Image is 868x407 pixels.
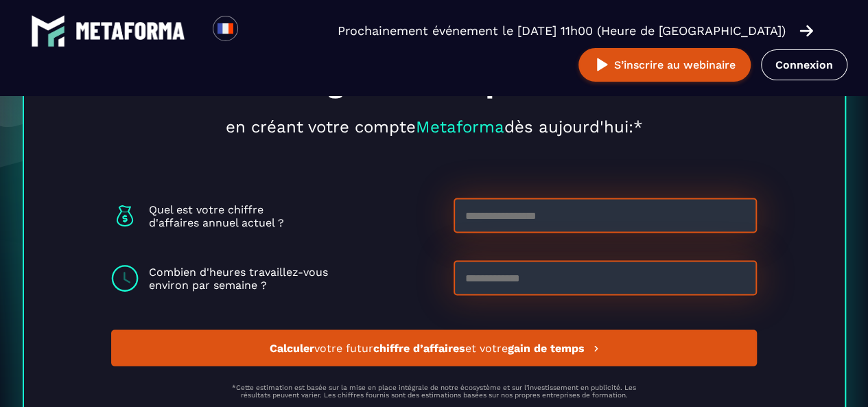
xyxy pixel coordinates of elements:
[338,21,786,40] p: Prochainement événement le [DATE] 11h00 (Heure de [GEOGRAPHIC_DATA])
[594,56,611,73] img: play
[149,202,284,229] p: Quel est votre chiffre d'affaires annuel actuel ?
[594,345,598,351] img: next
[250,23,260,39] input: Search for option
[761,49,847,80] a: Connexion
[238,16,272,46] div: Search for option
[31,14,65,48] img: logo
[111,202,139,229] img: logo
[111,264,139,292] img: logo
[373,341,465,354] strong: chiffre d’affaires
[75,22,185,40] img: logo
[507,341,584,354] strong: gain de temps
[217,20,234,37] img: fr
[228,383,640,398] p: *Cette estimation est basée sur la mise en place intégrale de notre écosystème et sur l'investiss...
[799,23,813,38] img: arrow-right
[269,341,314,354] strong: Calculer
[111,329,757,366] button: Calculervotre futurchiffre d’affaireset votregain de temps
[578,48,751,82] button: S’inscrire au webinaire
[269,341,587,354] span: votre futur et votre
[416,117,504,136] span: Metaforma
[149,265,328,291] p: Combien d'heures travaillez-vous environ par semaine ?
[31,117,838,136] p: en créant votre compte dès aujourd'hui:*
